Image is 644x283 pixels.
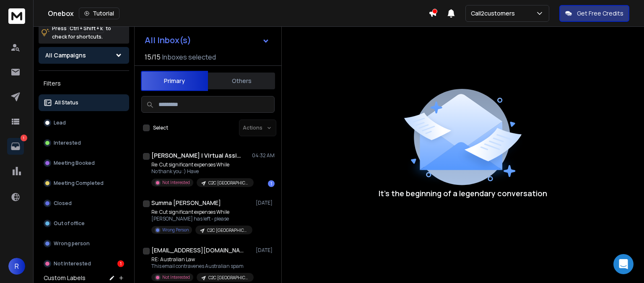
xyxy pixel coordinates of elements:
[162,274,190,280] p: Not Interested
[7,138,24,155] a: 1
[54,260,91,267] p: Not Interested
[151,168,252,175] p: No thank you :) Have
[252,152,275,159] p: 04:32 AM
[54,180,104,187] p: Meeting Completed
[151,246,244,254] h1: [EMAIL_ADDRESS][DOMAIN_NAME]
[39,235,129,252] button: Wrong person
[145,36,191,44] h1: All Inbox(s)
[256,200,275,206] p: [DATE]
[268,180,275,187] div: 1
[21,135,27,141] p: 1
[208,72,275,90] button: Others
[79,8,119,19] button: Tutorial
[208,180,249,186] p: C2C [GEOGRAPHIC_DATA] Telemarketing Seq
[48,8,428,19] div: Onebox
[54,220,85,227] p: Out of office
[151,215,252,222] p: [PERSON_NAME] has left - please
[141,71,208,91] button: Primary
[54,200,72,207] p: Closed
[54,119,66,126] p: Lead
[151,161,252,168] p: Re: Cut significant expenses While
[54,140,81,146] p: Interested
[54,240,90,247] p: Wrong person
[151,151,244,160] h1: [PERSON_NAME] | Virtual Assistant on Call
[55,99,78,106] p: All Status
[39,155,129,171] button: Meeting Booked
[138,32,276,49] button: All Inbox(s)
[39,94,129,111] button: All Status
[162,179,190,186] p: Not Interested
[162,52,216,62] h3: Inboxes selected
[8,258,25,275] button: R
[153,125,168,131] label: Select
[151,256,252,263] p: RE: Australian Law
[45,51,86,60] h1: All Campaigns
[162,227,189,233] p: Wrong Person
[256,247,275,254] p: [DATE]
[39,255,129,272] button: Not Interested1
[207,227,247,234] p: C2C [GEOGRAPHIC_DATA] Telemarketing Seq
[613,254,634,274] div: Open Intercom Messenger
[39,195,129,212] button: Closed
[52,24,111,41] p: Press to check for shortcuts.
[68,23,104,33] span: Ctrl + Shift + k
[151,199,221,207] h1: Summa [PERSON_NAME]
[208,275,249,281] p: C2C [GEOGRAPHIC_DATA] Telemarketing Seq
[151,263,252,270] p: This email contravenes Australian spam
[471,9,518,18] p: Call2customers
[39,175,129,192] button: Meeting Completed
[379,187,547,199] p: It’s the beginning of a legendary conversation
[39,135,129,151] button: Interested
[39,114,129,131] button: Lead
[117,260,124,267] div: 1
[559,5,629,22] button: Get Free Credits
[151,209,252,215] p: Re: Cut significant expenses While
[54,160,95,166] p: Meeting Booked
[39,215,129,232] button: Out of office
[39,78,129,89] h3: Filters
[44,274,86,282] h3: Custom Labels
[577,9,623,18] p: Get Free Credits
[145,52,161,62] span: 15 / 15
[39,47,129,64] button: All Campaigns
